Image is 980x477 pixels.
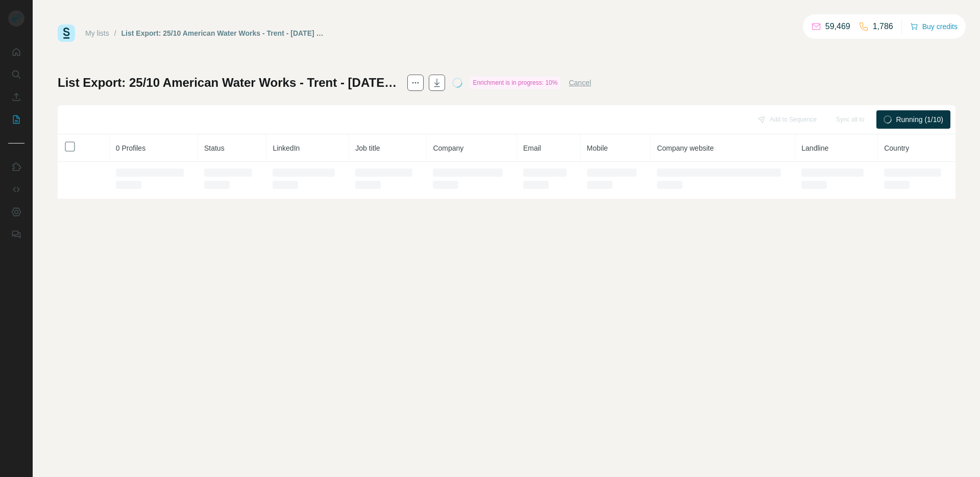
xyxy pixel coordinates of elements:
a: My lists [85,29,109,37]
button: Use Surfe on LinkedIn [8,158,24,176]
button: Search [8,65,24,84]
span: LinkedIn [273,144,300,152]
span: Job title [355,144,380,152]
span: Country [884,144,909,152]
button: Buy credits [910,19,958,34]
div: List Export: 25/10 American Water Works - Trent - [DATE] 16:24 [121,28,324,38]
span: 0 Profiles [116,144,145,152]
button: Dashboard [8,203,24,221]
span: Status [204,144,225,152]
div: Enrichment is in progress: 10% [470,77,560,89]
button: Use Surfe API [8,180,24,199]
h1: List Export: 25/10 American Water Works - Trent - [DATE] 16:24 [58,75,398,91]
button: Feedback [8,225,24,244]
span: Email [523,144,541,152]
button: actions [407,75,424,91]
button: Enrich CSV [8,88,24,106]
img: Surfe Logo [58,25,75,42]
button: My lists [8,110,24,129]
p: 59,469 [825,20,850,33]
span: Landline [801,144,828,152]
span: Company [433,144,463,152]
li: / [114,28,116,38]
button: Cancel [569,78,591,88]
p: 1,786 [873,20,893,33]
span: Mobile [587,144,608,152]
button: Quick start [8,43,24,61]
span: Company website [657,144,714,152]
span: Running (1/10) [896,114,943,125]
